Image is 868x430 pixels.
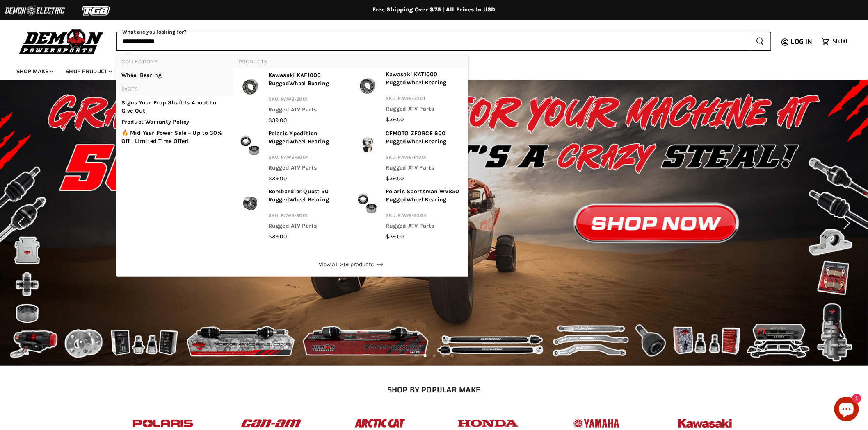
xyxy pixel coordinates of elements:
[239,71,346,124] a: Kawasaki KAF1000 Rugged <b>Wheel</b> <b>Bearing</b> Kawasaki KAF1000 RuggedWheel Bearing SKU: PAW...
[433,354,436,357] li: Page dot 3
[16,27,106,56] img: Demon Powersports
[424,354,427,357] li: Page dot 2
[386,153,464,164] p: SKU: PAWB-14001
[106,6,762,14] div: Free Shipping Over $75 | All Prices In USD
[308,138,329,145] b: Bearing
[386,233,404,240] span: $39.00
[116,68,233,83] li: collections: Wheel Bearing
[239,129,346,183] a: Polaris Xpedition Rugged <b>Wheel</b> <b>Bearing</b> Polaris Xpedition RuggedWheel Bearing SKU: P...
[4,3,66,18] img: Demon Electric Logo 2
[818,36,852,48] a: $0.00
[289,196,306,203] b: Wheel
[239,256,464,273] div: View All
[407,138,423,145] b: Wheel
[351,68,468,126] li: products: Kawasaki KAT1000 Rugged <b>Wheel</b> <b>Bearing</b>
[356,188,464,241] a: Polaris Sportsman WV850 Rugged <b>Wheel</b> <b>Bearing</b> Polaris Sportsman WV850 RuggedWheel Be...
[386,222,464,233] p: Rugged ATV Parts
[386,211,464,222] p: SKU: PAWB-6004
[268,233,287,240] span: $39.00
[116,55,233,68] li: Collections
[239,256,464,273] a: View all 219 products
[116,83,233,95] li: Pages
[386,105,464,115] p: Rugged ATV Parts
[356,129,379,160] img: CFMOTO ZFORCE 600 Rugged <b>Wheel</b> <b>Bearing</b>
[239,71,262,102] img: Kawasaki KAF1000 Rugged <b>Wheel</b> <b>Bearing</b>
[787,38,818,45] a: Log in
[356,188,379,218] img: Polaris Sportsman WV850 Rugged <b>Wheel</b> <b>Bearing</b>
[234,68,351,127] li: products: Kawasaki KAF1000 Rugged <b>Wheel</b> <b>Bearing</b>
[308,80,329,87] b: Bearing
[386,70,464,89] p: Kawasaki KAT1000 Rugged
[289,138,306,145] b: Wheel
[425,138,447,145] b: Bearing
[268,211,346,222] p: SKU: PAWB-3001
[66,3,127,18] img: TGB Logo 2
[268,95,346,106] p: SKU: PAWB-3001
[121,129,228,145] a: 🔥 Mid Year Power Sale – Up to 30% Off | Limited Time Offer!
[116,127,233,149] li: pages: 🔥 Mid Year Power Sale – Up to 30% Off | Limited Time Offer!
[386,175,404,182] span: $39.00
[268,71,346,90] p: Kawasaki KAF1000 Rugged
[116,116,233,127] li: pages: Product Warranty Policy
[10,63,58,80] a: Shop Make
[442,354,445,357] li: Page dot 4
[386,129,464,148] p: CFMOTO ZFORCE 600 Rugged
[386,188,464,206] p: Polaris Sportsman WV850 Rugged
[268,153,346,164] p: SKU: PAWB-6004
[140,72,162,79] b: Bearing
[268,106,346,116] p: Rugged ATV Parts
[268,222,346,233] p: Rugged ATV Parts
[59,63,117,80] a: Shop Product
[239,129,262,160] img: Polaris Xpedition Rugged <b>Wheel</b> <b>Bearing</b>
[121,118,228,126] a: Product Warranty Policy
[14,215,31,231] button: Previous
[268,117,287,124] span: $39.00
[833,38,847,45] span: $0.00
[234,127,351,185] li: products: Polaris Xpedition Rugged <b>Wheel</b> <b>Bearing</b>
[356,70,379,101] img: Kawasaki KAT1000 Rugged <b>Wheel</b> <b>Bearing</b>
[234,55,468,68] li: Products
[239,188,262,218] img: Bombardier Quest 50 Rugged <b>Wheel</b> <b>Bearing</b>
[415,354,418,357] li: Page dot 1
[351,127,468,185] li: products: CFMOTO ZFORCE 600 Rugged <b>Wheel</b> <b>Bearing</b>
[351,185,468,244] li: products: Polaris Sportsman WV850 Rugged <b>Wheel</b> <b>Bearing</b>
[268,175,287,182] span: $39.00
[234,185,351,243] li: products: Bombardier Quest 50 Rugged <b>Wheel</b> <b>Bearing</b>
[425,196,447,203] b: Bearing
[425,79,447,86] b: Bearing
[749,32,771,51] button: Search
[121,72,138,79] b: Wheel
[356,129,464,183] a: CFMOTO ZFORCE 600 Rugged <b>Wheel</b> <b>Bearing</b> CFMOTO ZFORCE 600 RuggedWheel Bearing SKU: P...
[268,188,346,206] p: Bombardier Quest 50 Rugged
[319,260,384,269] span: View all 219 products
[116,83,233,149] div: Pages
[356,70,464,124] a: Kawasaki KAT1000 Rugged <b>Wheel</b> <b>Bearing</b> Kawasaki KAT1000 RuggedWheel Bearing SKU: PAW...
[837,215,854,231] button: Next
[116,95,233,116] li: pages: Signs Your Prop Shaft Is About to Give Out
[268,129,346,148] p: Polaris Xpedition Rugged
[239,188,346,241] a: Bombardier Quest 50 Rugged <b>Wheel</b> <b>Bearing</b> Bombardier Quest 50 RuggedWheel Bearing SK...
[407,196,423,203] b: Wheel
[407,79,423,86] b: Wheel
[268,164,346,174] p: Rugged ATV Parts
[116,32,749,51] input: When autocomplete results are available use up and down arrows to review and enter to select
[116,32,771,51] form: Product
[386,164,464,174] p: Rugged ATV Parts
[10,60,845,80] ul: Main menu
[116,385,752,394] h2: SHOP BY POPULAR MAKE
[121,71,228,79] a: Wheel Bearing
[386,116,404,123] span: $39.00
[116,55,233,83] div: Collections
[234,55,468,252] div: Products
[791,36,813,47] span: Log in
[121,99,228,115] a: Signs Your Prop Shaft Is About to Give Out
[386,94,464,105] p: SKU: PAWB-3001
[451,354,454,357] li: Page dot 5
[308,196,329,203] b: Bearing
[832,397,861,423] inbox-online-store-chat: Shopify online store chat
[289,80,306,87] b: Wheel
